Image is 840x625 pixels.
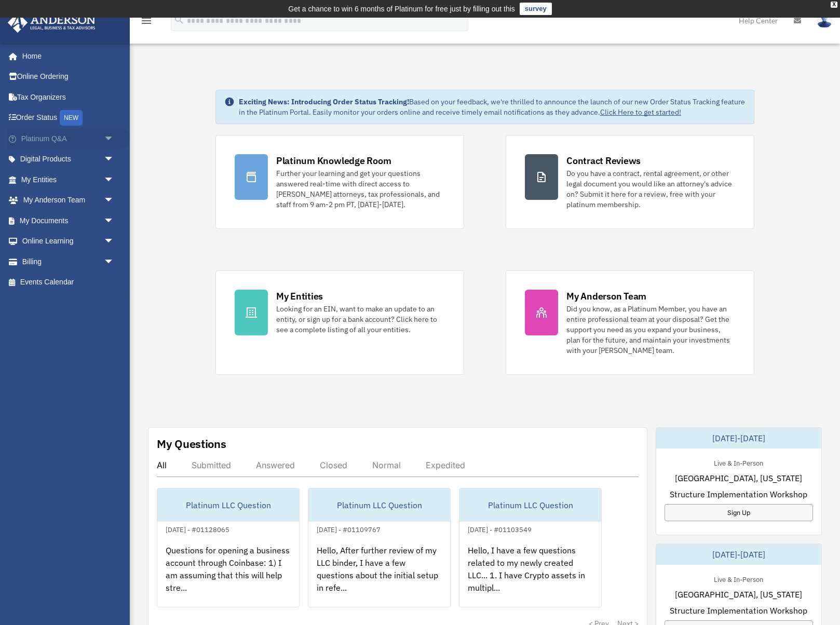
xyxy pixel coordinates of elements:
div: Platinum Knowledge Room [276,154,391,167]
div: Do you have a contract, rental agreement, or other legal document you would like an attorney's ad... [566,168,735,210]
span: Structure Implementation Workshop [670,604,807,617]
span: arrow_drop_down [104,231,125,252]
a: Click Here to get started! [600,107,681,117]
div: Further your learning and get your questions answered real-time with direct access to [PERSON_NAM... [276,168,445,210]
a: Billingarrow_drop_down [7,251,130,272]
img: Anderson Advisors Platinum Portal [5,12,99,33]
div: My Questions [157,436,226,452]
div: Normal [372,460,401,470]
a: Platinum LLC Question[DATE] - #01128065Questions for opening a business account through Coinbase:... [157,488,300,607]
span: arrow_drop_down [104,128,125,150]
div: Based on your feedback, we're thrilled to announce the launch of our new Order Status Tracking fe... [239,97,746,117]
div: [DATE]-[DATE] [656,544,822,565]
div: Platinum LLC Question [459,488,601,522]
a: Platinum Q&Aarrow_drop_down [7,128,130,149]
a: My Anderson Teamarrow_drop_down [7,190,130,211]
a: My Entities Looking for an EIN, want to make an update to an entity, or sign up for a bank accoun... [215,270,464,375]
div: [DATE] - #01109767 [308,523,389,534]
div: [DATE] - #01103549 [459,523,540,534]
div: Did you know, as a Platinum Member, you have an entire professional team at your disposal? Get th... [566,304,735,356]
a: Platinum LLC Question[DATE] - #01103549Hello, I have a few questions related to my newly created ... [459,488,602,607]
a: My Anderson Team Did you know, as a Platinum Member, you have an entire professional team at your... [506,270,754,375]
div: Submitted [192,460,231,470]
a: My Entitiesarrow_drop_down [7,169,130,190]
span: [GEOGRAPHIC_DATA], [US_STATE] [675,472,802,484]
div: Questions for opening a business account through Coinbase: 1) I am assuming that this will help s... [157,536,299,617]
div: My Anderson Team [566,290,646,303]
div: Closed [320,460,347,470]
span: arrow_drop_down [104,169,125,191]
div: Contract Reviews [566,154,641,167]
div: close [831,2,837,8]
img: User Pic [817,13,832,28]
div: Answered [256,460,295,470]
div: NEW [60,110,83,126]
div: [DATE] - #01128065 [157,523,238,534]
a: survey [520,3,552,15]
span: [GEOGRAPHIC_DATA], [US_STATE] [675,588,802,601]
a: Contract Reviews Do you have a contract, rental agreement, or other legal document you would like... [506,135,754,229]
div: Platinum LLC Question [308,488,450,522]
span: arrow_drop_down [104,251,125,273]
a: Events Calendar [7,272,130,293]
div: Expedited [426,460,465,470]
i: search [173,14,185,25]
a: menu [140,18,153,27]
span: Structure Implementation Workshop [670,488,807,500]
a: Platinum Knowledge Room Further your learning and get your questions answered real-time with dire... [215,135,464,229]
a: Online Ordering [7,66,130,87]
a: Tax Organizers [7,87,130,107]
a: Platinum LLC Question[DATE] - #01109767Hello, After further review of my LLC binder, I have a few... [308,488,451,607]
span: arrow_drop_down [104,210,125,232]
div: All [157,460,167,470]
div: [DATE]-[DATE] [656,428,822,449]
div: Live & In-Person [706,573,771,584]
span: arrow_drop_down [104,149,125,170]
div: Get a chance to win 6 months of Platinum for free just by filling out this [288,3,515,15]
div: Looking for an EIN, want to make an update to an entity, or sign up for a bank account? Click her... [276,304,445,335]
div: My Entities [276,290,323,303]
div: Hello, I have a few questions related to my newly created LLC... 1. I have Crypto assets in multi... [459,536,601,617]
a: Order StatusNEW [7,107,130,129]
strong: Exciting News: Introducing Order Status Tracking! [239,97,409,106]
a: Sign Up [665,504,814,521]
a: Online Learningarrow_drop_down [7,231,130,252]
div: Platinum LLC Question [157,488,299,522]
div: Live & In-Person [706,457,771,468]
a: My Documentsarrow_drop_down [7,210,130,231]
i: menu [140,15,153,27]
a: Digital Productsarrow_drop_down [7,149,130,170]
span: arrow_drop_down [104,190,125,211]
a: Home [7,46,125,66]
div: Hello, After further review of my LLC binder, I have a few questions about the initial setup in r... [308,536,450,617]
